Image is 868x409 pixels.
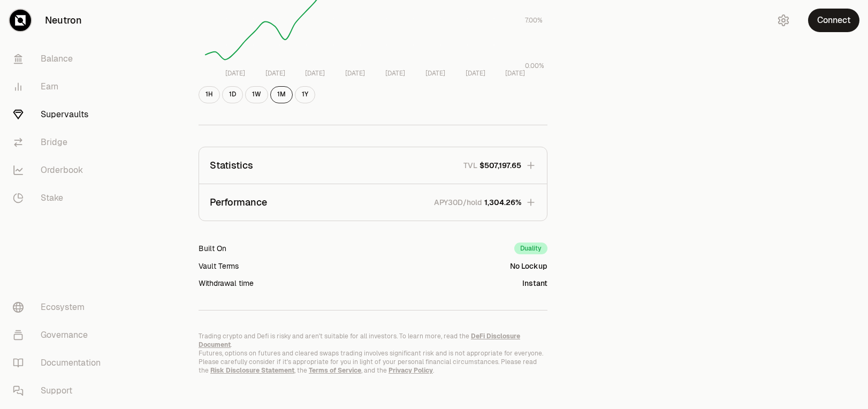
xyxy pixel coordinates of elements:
button: 1H [199,86,220,103]
div: Duality [514,243,547,254]
div: No Lockup [510,261,547,271]
a: Support [4,377,116,405]
div: Withdrawal time [199,278,254,289]
tspan: [DATE] [466,69,485,78]
a: Risk Disclosure Statement [210,366,294,375]
p: Trading crypto and Defi is risky and aren't suitable for all investors. To learn more, read the . [199,332,547,349]
tspan: [DATE] [505,69,525,78]
p: Statistics [210,158,253,173]
tspan: [DATE] [305,69,325,78]
button: 1D [222,86,243,103]
a: Orderbook [4,156,116,184]
tspan: 7.00% [525,16,543,25]
a: Supervaults [4,101,116,128]
p: TVL [463,160,477,171]
button: PerformanceAPY30D/hold1,304.26% [199,184,547,221]
a: Governance [4,321,116,349]
button: StatisticsTVL$507,197.65 [199,147,547,184]
a: Privacy Policy [389,366,433,375]
a: Bridge [4,128,116,156]
a: Balance [4,45,116,73]
a: Terms of Service [309,366,361,375]
a: Ecosystem [4,293,116,321]
a: Documentation [4,349,116,377]
p: Futures, options on futures and cleared swaps trading involves significant risk and is not approp... [199,349,547,375]
button: 1W [245,86,268,103]
span: 1,304.26% [484,197,521,208]
button: 1Y [295,86,315,103]
tspan: [DATE] [225,69,245,78]
div: Built On [199,243,226,254]
tspan: [DATE] [385,69,405,78]
tspan: 0.00% [525,62,544,70]
button: 1M [270,86,293,103]
tspan: [DATE] [425,69,445,78]
button: Connect [808,9,859,32]
a: DeFi Disclosure Document [199,332,520,349]
p: APY30D/hold [434,197,482,208]
a: Stake [4,184,116,212]
span: $507,197.65 [479,160,521,171]
a: Earn [4,73,116,101]
div: Vault Terms [199,261,239,271]
p: Performance [210,195,267,210]
div: Instant [522,278,547,289]
tspan: [DATE] [265,69,285,78]
tspan: [DATE] [345,69,365,78]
